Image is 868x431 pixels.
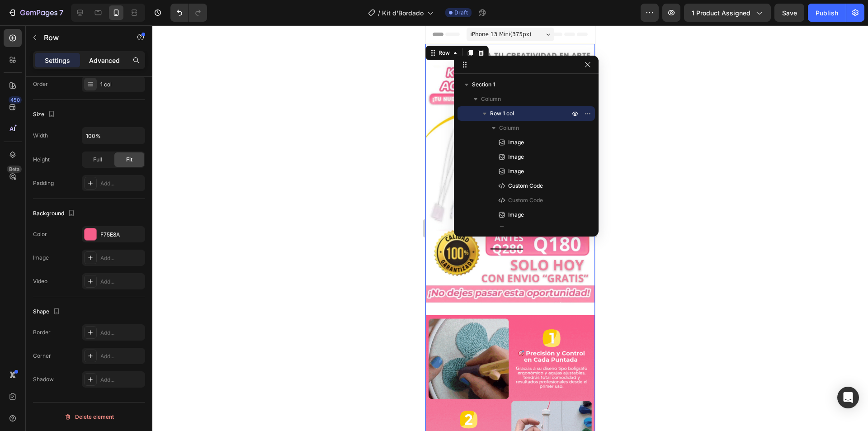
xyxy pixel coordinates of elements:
span: Custom Code [508,196,543,205]
div: Image [33,254,49,262]
div: Background [33,208,77,220]
span: Image [508,225,524,234]
button: 7 [4,4,67,22]
div: Add... [100,352,143,360]
span: 1 product assigned [692,8,750,18]
div: Beta [7,166,22,173]
iframe: To enrich screen reader interactions, please activate Accessibility in Grammarly extension settings [425,25,595,431]
div: Shadow [33,375,54,384]
p: Settings [45,56,70,65]
div: Height [33,156,50,164]
div: 450 [9,96,22,104]
div: Add... [100,329,143,337]
span: Row 1 col [490,109,514,118]
div: Size [33,109,57,121]
span: Image [508,138,524,147]
div: Undo/Redo [170,4,207,22]
span: Section 1 [472,80,495,89]
button: Save [774,4,804,22]
span: Kit d'Bordado [382,8,424,18]
div: Padding [33,179,54,187]
span: / [378,8,380,18]
div: Add... [100,180,143,188]
p: Row [44,32,121,43]
div: Video [33,277,47,285]
div: Border [33,328,51,336]
button: Publish [808,4,846,22]
button: Delete element [33,410,145,424]
div: 1 col [100,81,143,89]
div: Width [33,132,48,140]
p: 7 [59,7,63,18]
span: Fit [126,156,132,164]
span: Column [481,95,501,104]
div: Order [33,80,48,88]
div: Color [33,230,47,238]
span: Full [93,156,102,164]
span: Save [782,9,797,17]
span: Image [508,167,524,176]
span: Image [508,210,524,219]
div: Add... [100,278,143,286]
div: Corner [33,352,51,360]
div: Publish [816,8,838,18]
div: F75E8A [100,231,143,239]
div: Add... [100,254,143,262]
span: Draft [454,9,468,17]
span: Column [499,123,519,133]
div: Shape [33,306,62,318]
input: Auto [82,128,145,144]
div: Open Intercom Messenger [837,387,859,408]
button: 1 product assigned [684,4,771,22]
span: Custom Code [508,181,543,190]
div: Delete element [64,412,114,422]
span: Image [508,152,524,161]
p: Advanced [89,56,120,65]
div: Add... [100,376,143,384]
